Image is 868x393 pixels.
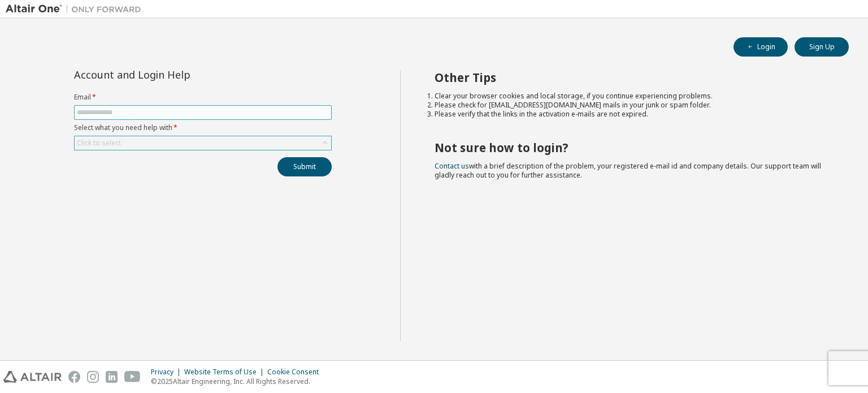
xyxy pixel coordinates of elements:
img: linkedin.svg [106,371,118,383]
div: Account and Login Help [74,70,280,79]
li: Clear your browser cookies and local storage, if you continue experiencing problems. [435,92,829,101]
img: youtube.svg [124,371,141,383]
img: altair_logo.svg [3,371,62,383]
img: instagram.svg [87,371,99,383]
button: Login [734,37,788,57]
button: Submit [277,157,332,176]
h2: Not sure how to login? [435,140,829,155]
div: Website Terms of Use [184,368,267,377]
img: facebook.svg [68,371,80,383]
a: Contact us [435,161,469,171]
img: Altair One [6,3,147,15]
span: with a brief description of the problem, your registered e-mail id and company details. Our suppo... [435,161,821,180]
label: Select what you need help with [74,123,332,132]
label: Email [74,93,332,102]
h2: Other Tips [435,70,829,85]
div: Privacy [151,368,184,377]
div: Cookie Consent [267,368,325,377]
div: Click to select [77,139,121,148]
li: Please verify that the links in the activation e-mails are not expired. [435,110,829,119]
div: Click to select [75,136,331,150]
li: Please check for [EMAIL_ADDRESS][DOMAIN_NAME] mails in your junk or spam folder. [435,101,829,110]
button: Sign Up [795,37,849,57]
p: © 2025 Altair Engineering, Inc. All Rights Reserved. [151,377,325,386]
